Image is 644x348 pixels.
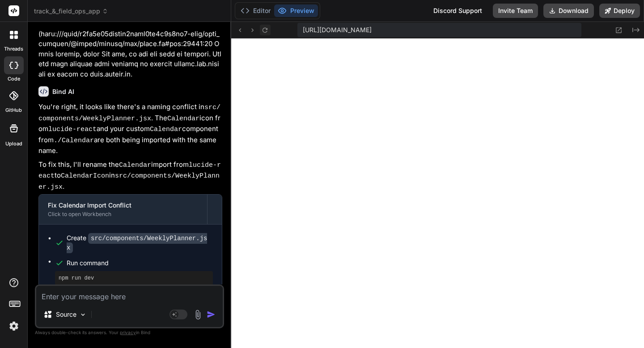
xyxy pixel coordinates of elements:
[35,328,224,337] p: Always double-check its answers. Your in Bind
[67,233,207,253] code: src/components/WeeklyPlanner.jsx
[39,195,207,224] button: Fix Calendar Import ConflictClick to open Workbench
[38,172,220,191] code: src/components/WeeklyPlanner.jsx
[67,233,213,252] div: Create
[120,330,136,335] span: privacy
[38,104,220,123] code: src/components/WeeklyPlanner.jsx
[599,4,640,18] button: Deploy
[56,310,76,319] p: Source
[119,161,151,169] code: Calendar
[6,318,21,334] img: settings
[4,45,23,53] label: threads
[5,140,22,148] label: Upload
[543,4,594,18] button: Download
[54,137,94,144] code: ./Calendar
[428,4,487,18] div: Discord Support
[48,126,97,133] code: lucide-react
[52,87,74,96] h6: Bind AI
[231,38,644,348] iframe: Preview
[38,102,222,156] p: You're right, it looks like there's a naming conflict in . The icon from and your custom componen...
[48,201,198,210] div: Fix Calendar Import Conflict
[48,211,198,218] div: Click to open Workbench
[274,4,318,17] button: Preview
[237,4,274,17] button: Editor
[493,4,538,18] button: Invite Team
[207,310,216,319] img: icon
[67,259,213,267] span: Run command
[79,311,87,318] img: Pick Models
[5,106,22,114] label: GitHub
[167,115,199,123] code: Calendar
[193,310,203,320] img: attachment
[34,7,108,16] span: track_&_field_ops_app
[8,75,20,83] label: code
[61,172,109,180] code: CalendarIcon
[150,126,182,133] code: Calendar
[38,160,222,193] p: To fix this, I'll rename the import from to in .
[303,25,372,34] span: [URL][DOMAIN_NAME]
[59,275,209,282] pre: npm run dev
